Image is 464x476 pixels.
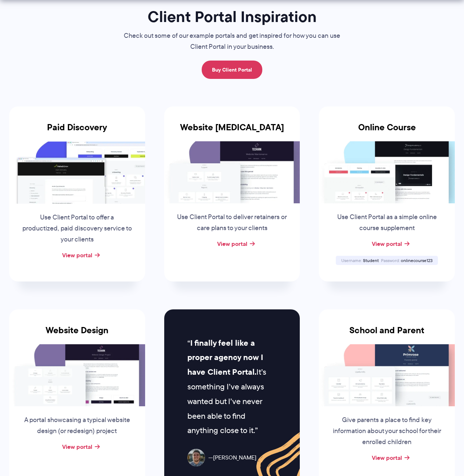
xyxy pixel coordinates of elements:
span: onlinecourse123 [401,257,432,264]
p: Give parents a place to find key information about your school for their enrolled children [331,415,443,448]
p: It’s something I’ve always wanted but I’ve never been able to find anything close to it. [187,336,277,438]
p: A portal showcasing a typical website design (or redesign) project [21,415,133,437]
span: Student [363,257,379,264]
span: Username [341,257,362,264]
p: Check out some of our example portals and get inspired for how you can use Client Portal in your ... [109,30,355,52]
h3: Website Design [9,325,145,344]
h3: School and Parent [319,325,455,344]
strong: I finally feel like a proper agency now I have Client Portal. [187,337,263,378]
a: View portal [372,453,402,462]
h1: Client Portal Inspiration [109,7,355,26]
h3: Paid Discovery [9,122,145,141]
p: Use Client Portal as a simple online course supplement [331,212,443,234]
p: Use Client Portal to deliver retainers or care plans to your clients [176,212,288,234]
a: View portal [62,442,92,451]
a: View portal [217,239,247,248]
a: View portal [62,251,92,259]
h3: Website [MEDICAL_DATA] [164,122,300,141]
p: Use Client Portal to offer a productized, paid discovery service to your clients [21,212,133,245]
span: Password [381,257,400,264]
a: Buy Client Portal [202,61,262,79]
h3: Online Course [319,122,455,141]
a: View portal [372,239,402,248]
span: [PERSON_NAME] [208,453,256,463]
